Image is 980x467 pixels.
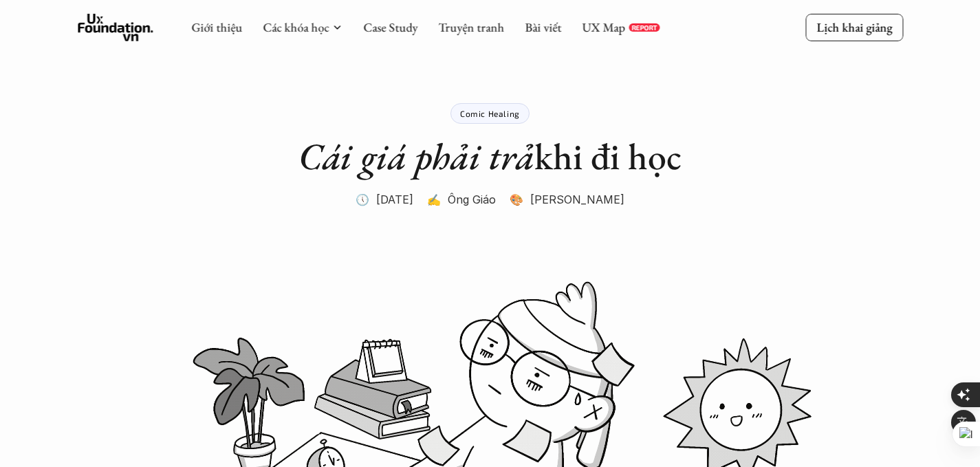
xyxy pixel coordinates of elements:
[510,189,624,210] p: 🎨 [PERSON_NAME]
[191,19,242,35] a: Giới thiệu
[427,189,496,210] p: ✍️ Ông Giáo
[631,23,657,32] p: REPORT
[582,19,625,35] a: UX Map
[629,23,660,32] a: REPORT
[263,19,329,35] a: Các khóa học
[363,19,417,35] a: Case Study
[356,189,413,210] p: 🕔 [DATE]
[460,109,520,118] p: Comic Healing
[438,19,504,35] a: Truyện tranh
[525,19,561,35] a: Bài viết
[298,132,534,180] em: Cái giá phải trả
[298,134,682,179] h1: khi đi học
[805,14,903,41] a: Lịch khai giảng
[816,19,892,35] p: Lịch khai giảng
